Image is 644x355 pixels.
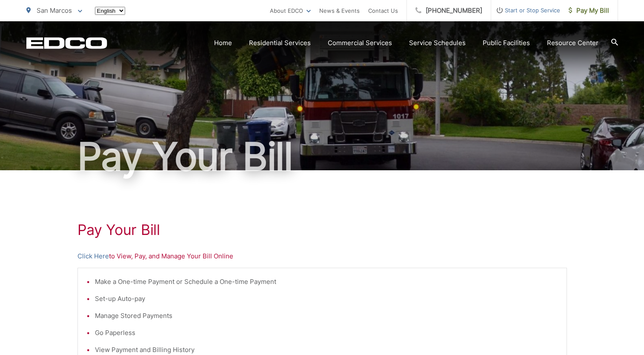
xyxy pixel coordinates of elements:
li: Go Paperless [95,328,558,338]
a: EDCD logo. Return to the homepage. [26,37,107,49]
a: Click Here [77,251,109,261]
h1: Pay Your Bill [77,221,567,238]
a: Home [214,38,232,48]
span: Pay My Bill [569,6,609,16]
li: Set-up Auto-pay [95,294,558,304]
span: San Marcos [37,6,72,14]
li: Make a One-time Payment or Schedule a One-time Payment [95,277,558,287]
a: News & Events [319,6,360,16]
li: Manage Stored Payments [95,311,558,321]
li: View Payment and Billing History [95,345,558,355]
p: to View, Pay, and Manage Your Bill Online [77,251,567,261]
select: Select a language [95,7,125,15]
a: Service Schedules [409,38,466,48]
h1: Pay Your Bill [26,135,618,178]
a: Contact Us [368,6,398,16]
a: Commercial Services [328,38,392,48]
a: Public Facilities [483,38,530,48]
a: About EDCO [270,6,311,16]
a: Residential Services [249,38,311,48]
a: Resource Center [547,38,598,48]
